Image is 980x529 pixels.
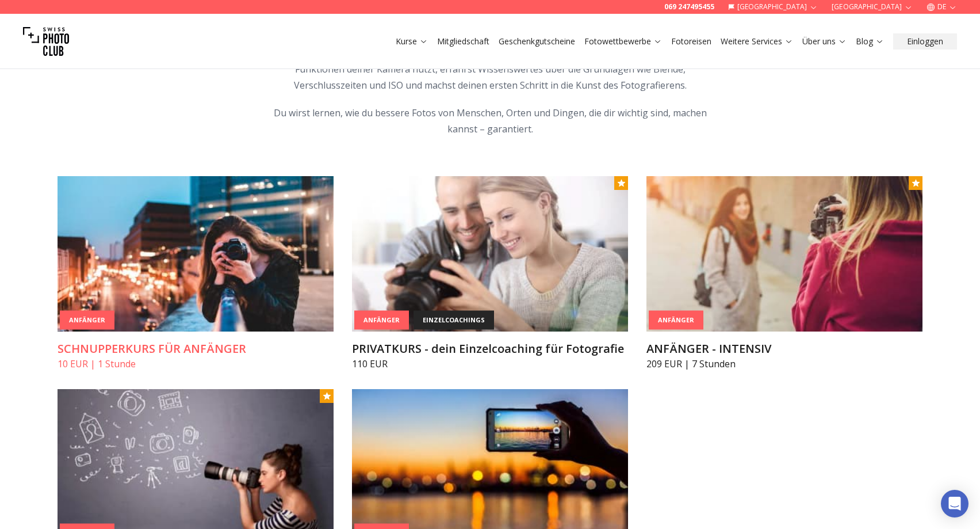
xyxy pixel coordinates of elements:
[798,33,851,50] button: Über uns
[58,176,334,371] a: SCHNUPPERKURS FÜR ANFÄNGERAnfängerSCHNUPPERKURS FÜR ANFÄNGER10 EUR | 1 Stunde
[60,311,114,330] div: Anfänger
[716,33,798,50] button: Weitere Services
[269,45,711,93] p: Keine Erfahrung erforderlich: In unseren Fotokursen für Anfänger lernst du, wie du die wichtigste...
[352,176,628,332] img: PRIVATKURS - dein Einzelcoaching für Fotografie
[391,33,432,50] button: Kurse
[584,36,662,47] a: Fotowettbewerbe
[671,36,711,47] a: Fotoreisen
[646,357,922,371] p: 209 EUR | 7 Stunden
[941,490,968,517] div: Open Intercom Messenger
[499,36,575,47] a: Geschenkgutscheine
[646,341,922,357] h3: ANFÄNGER - INTENSIV
[58,341,334,357] h3: SCHNUPPERKURS FÜR ANFÄNGER
[414,311,494,330] div: einzelcoachings
[802,36,847,47] a: Über uns
[649,311,703,330] div: Anfänger
[667,33,716,50] button: Fotoreisen
[58,176,334,332] img: SCHNUPPERKURS FÜR ANFÄNGER
[354,311,409,330] div: Anfänger
[23,18,69,64] img: Swiss photo club
[851,33,889,50] button: Blog
[893,33,957,50] button: Einloggen
[269,105,711,137] p: Du wirst lernen, wie du bessere Fotos von Menschen, Orten und Dingen, die dir wichtig sind, mache...
[580,33,667,50] button: Fotowettbewerbe
[58,357,334,371] p: 10 EUR | 1 Stunde
[494,33,580,50] button: Geschenkgutscheine
[856,36,884,47] a: Blog
[432,33,494,50] button: Mitgliedschaft
[664,2,714,12] a: 069 247495455
[396,36,428,47] a: Kurse
[721,36,793,47] a: Weitere Services
[646,176,922,371] a: ANFÄNGER - INTENSIVAnfängerANFÄNGER - INTENSIV209 EUR | 7 Stunden
[352,341,628,357] h3: PRIVATKURS - dein Einzelcoaching für Fotografie
[646,176,922,332] img: ANFÄNGER - INTENSIV
[352,357,628,371] p: 110 EUR
[352,176,628,371] a: PRIVATKURS - dein Einzelcoaching für FotografieAnfängereinzelcoachingsPRIVATKURS - dein Einzelcoa...
[437,36,489,47] a: Mitgliedschaft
